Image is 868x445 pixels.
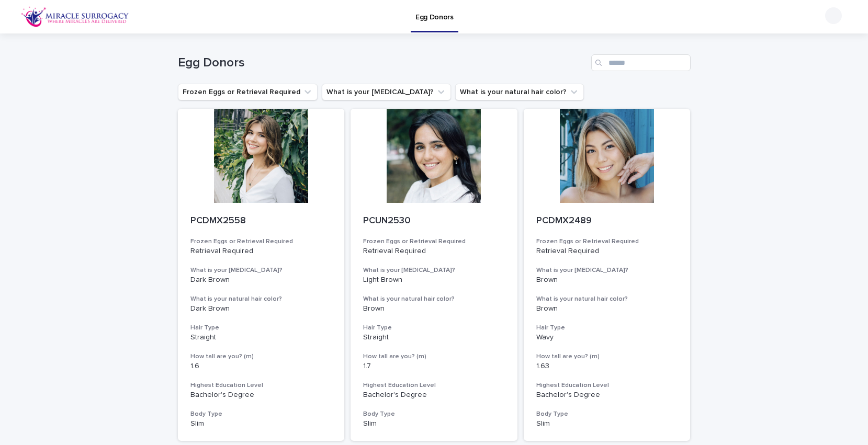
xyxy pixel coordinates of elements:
[363,324,505,332] h3: Hair Type
[536,295,678,303] h3: What is your natural hair color?
[190,410,332,418] h3: Body Type
[363,304,505,313] p: Brown
[363,237,505,246] h3: Frozen Eggs or Retrieval Required
[363,419,505,428] p: Slim
[363,410,505,418] h3: Body Type
[190,419,332,428] p: Slim
[190,237,332,246] h3: Frozen Eggs or Retrieval Required
[21,6,129,27] img: OiFFDOGZQuirLhrlO1ag
[363,247,505,256] p: Retrieval Required
[363,333,505,342] p: Straight
[178,84,318,100] button: Frozen Eggs or Retrieval Required
[536,237,678,246] h3: Frozen Eggs or Retrieval Required
[536,333,678,342] p: Wavy
[190,381,332,390] h3: Highest Education Level
[536,419,678,428] p: Slim
[351,109,517,441] a: PCUN2530Frozen Eggs or Retrieval RequiredRetrieval RequiredWhat is your [MEDICAL_DATA]?Light Brow...
[322,84,451,100] button: What is your eye color?
[536,266,678,275] h3: What is your [MEDICAL_DATA]?
[190,304,332,313] p: Dark Brown
[190,266,332,275] h3: What is your [MEDICAL_DATA]?
[190,362,332,371] p: 1.6
[363,215,505,227] p: PCUN2530
[190,295,332,303] h3: What is your natural hair color?
[536,247,678,256] p: Retrieval Required
[455,84,584,100] button: What is your natural hair color?
[536,352,678,361] h3: How tall are you? (m)
[363,391,505,400] p: Bachelor's Degree
[363,266,505,275] h3: What is your [MEDICAL_DATA]?
[591,54,691,71] input: Search
[190,391,332,400] p: Bachelor's Degree
[190,324,332,332] h3: Hair Type
[536,324,678,332] h3: Hair Type
[363,276,505,284] p: Light Brown
[190,247,332,256] p: Retrieval Required
[190,215,332,227] p: PCDMX2558
[363,352,505,361] h3: How tall are you? (m)
[536,391,678,400] p: Bachelor's Degree
[363,381,505,390] h3: Highest Education Level
[536,276,678,284] p: Brown
[190,352,332,361] h3: How tall are you? (m)
[536,215,678,227] p: PCDMX2489
[536,304,678,313] p: Brown
[190,333,332,342] p: Straight
[536,362,678,371] p: 1.63
[363,295,505,303] h3: What is your natural hair color?
[536,381,678,390] h3: Highest Education Level
[190,276,332,284] p: Dark Brown
[178,109,345,441] a: PCDMX2558Frozen Eggs or Retrieval RequiredRetrieval RequiredWhat is your [MEDICAL_DATA]?Dark Brow...
[524,109,691,441] a: PCDMX2489Frozen Eggs or Retrieval RequiredRetrieval RequiredWhat is your [MEDICAL_DATA]?BrownWhat...
[536,410,678,418] h3: Body Type
[178,55,587,71] h1: Egg Donors
[363,362,505,371] p: 1.7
